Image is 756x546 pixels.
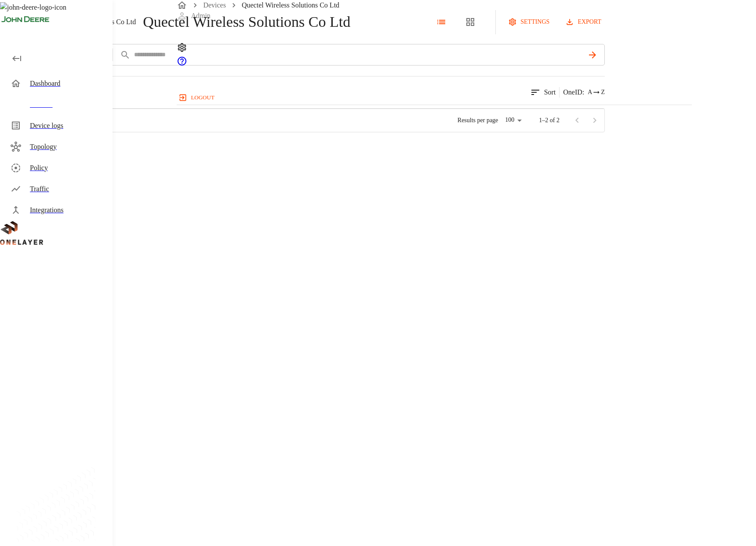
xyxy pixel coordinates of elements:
a: Devices [203,1,226,9]
span: Support Portal [177,60,187,68]
p: Results per page [458,116,498,125]
p: 1–2 of 2 [539,116,560,125]
a: onelayer-support [177,60,187,68]
a: logout [177,91,691,105]
div: 100 [502,114,525,127]
p: Admin [191,11,210,21]
button: logout [177,91,218,105]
